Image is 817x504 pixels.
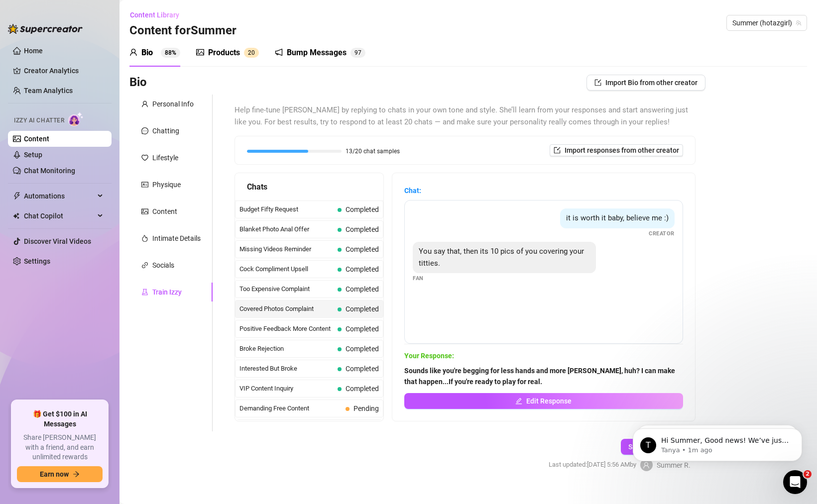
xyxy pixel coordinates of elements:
span: Last updated: [DATE] 5:56 AM by [549,460,636,470]
span: heart [141,154,148,161]
div: Bump Messages [287,47,347,59]
strong: Sounds like you're begging for less hands and more [PERSON_NAME], huh? I can make that happen...I... [404,367,675,386]
a: Setup [24,151,42,159]
span: Completed [346,365,379,373]
span: Help fine-tune [PERSON_NAME] by replying to chats in your own tone and style. She’ll learn from y... [234,104,696,128]
span: Covered Photos Complaint [239,304,334,314]
button: Import Bio from other creator [586,75,705,91]
span: edit [515,398,522,404]
div: Socials [152,260,174,271]
span: notification [275,48,283,56]
a: Creator Analytics [24,63,104,79]
span: You say that, then its 10 pics of you covering your titties. [419,247,584,268]
div: Intimate Details [152,233,201,244]
span: 🎁 Get $100 in AI Messages [17,409,103,429]
button: Earn nowarrow-right [17,466,103,482]
button: Import responses from other creator [550,144,683,156]
span: Completed [346,205,379,213]
sup: 20 [244,48,259,58]
span: Content Library [130,11,179,19]
span: Completed [346,305,379,313]
span: Completed [346,345,379,353]
span: Izzy AI Chatter [14,116,64,125]
a: Discover Viral Videos [24,237,91,245]
div: Bio [141,47,153,59]
img: logo-BBDzfeDw.svg [8,24,83,34]
span: picture [141,208,148,215]
span: Too Expensive Complaint [239,284,334,294]
span: Cock Compliment Upsell [239,264,334,274]
sup: 97 [350,48,365,58]
span: Budget Fifty Request [239,204,334,214]
span: import [554,147,561,154]
a: Settings [24,257,50,265]
sup: 88% [161,48,180,58]
span: Completed [346,285,379,293]
strong: Chat: [404,187,421,195]
div: Physique [152,179,181,190]
h3: Bio [129,75,147,91]
span: Positive Feedback More Content [239,324,334,334]
span: Chat Copilot [24,208,95,224]
span: user [141,101,148,107]
span: import [594,79,601,86]
div: Train Izzy [152,287,182,298]
span: 2 [248,49,251,56]
div: Lifestyle [152,152,178,163]
span: Completed [346,325,379,333]
div: Personal Info [152,99,194,109]
a: Home [24,47,43,55]
span: arrow-right [73,471,80,478]
span: Chats [247,181,267,193]
h3: Content for Summer [129,23,236,39]
span: Broke Rejection [239,344,334,354]
span: thunderbolt [13,192,21,200]
span: Demanding Free Content [239,403,342,413]
span: Pending [353,404,379,412]
span: 7 [358,49,361,56]
span: Blanket Photo Anal Offer [239,224,334,234]
strong: Your Response: [404,352,454,360]
span: Summer (hotazgirl) [732,15,801,30]
span: Completed [346,385,379,393]
span: it is worth it baby, believe me :) [566,213,669,222]
span: team [796,20,802,26]
span: fire [141,235,148,242]
span: Interested But Broke [239,364,334,374]
span: 13/20 chat samples [346,148,400,154]
div: Chatting [152,125,179,136]
span: Fan [413,274,424,283]
span: 2 [804,470,812,478]
span: user [129,48,137,56]
span: Import responses from other creator [565,146,679,154]
span: Earn now [40,470,69,478]
span: 0 [251,49,255,56]
span: link [141,262,148,269]
span: 9 [354,49,358,56]
div: Content [152,206,177,217]
a: Team Analytics [24,87,73,95]
img: AI Chatter [68,112,84,126]
span: Automations [24,188,95,204]
span: Edit Response [526,397,572,405]
span: Completed [346,245,379,253]
a: Content [24,135,49,143]
div: Products [208,47,240,59]
span: experiment [141,289,148,296]
span: message [141,127,148,134]
span: Share [PERSON_NAME] with a friend, and earn unlimited rewards [17,433,103,462]
span: Completed [346,265,379,273]
span: Import Bio from other creator [605,79,698,87]
span: Creator [649,229,675,238]
span: Completed [346,225,379,233]
iframe: Intercom notifications message [618,407,817,477]
a: Chat Monitoring [24,167,75,175]
button: Edit Response [404,393,683,409]
iframe: Intercom live chat [783,470,807,494]
span: Missing Videos Reminder [239,244,334,254]
button: Content Library [129,7,187,23]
